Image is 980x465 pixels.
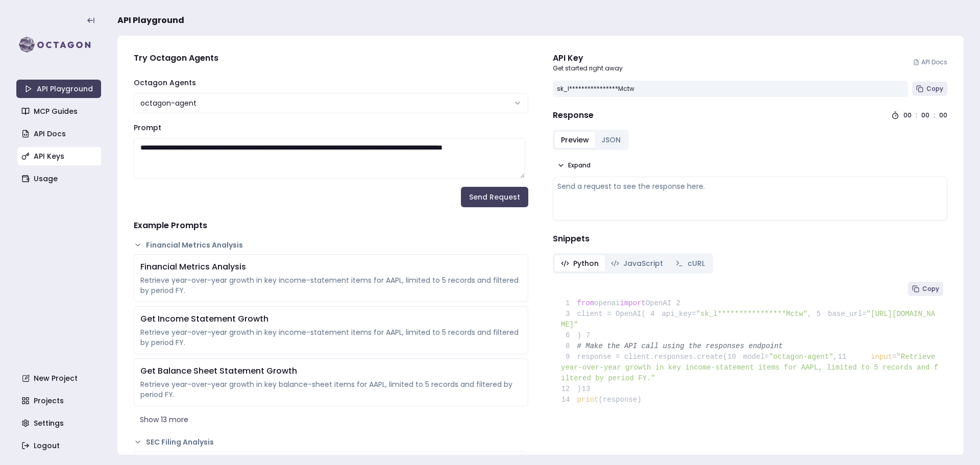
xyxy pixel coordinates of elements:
[557,181,943,191] div: Send a request to see the response here.
[916,111,917,119] div: :
[553,109,594,121] h4: Response
[553,64,623,72] p: Get started right away
[577,342,783,350] span: # Make the API call using the responses endpoint
[17,102,102,120] a: MCP Guides
[828,310,867,318] span: base_url=
[807,310,812,318] span: ,
[922,285,939,293] span: Copy
[140,379,522,400] div: Retrieve year-over-year growth in key balance-sheet items for AAPL, limited to 5 records and filt...
[871,353,892,361] span: input
[134,219,528,232] h4: Example Prompts
[561,353,939,382] span: "Retrieve year-over-year growth in key income-statement items for AAPL, limited to 5 records and ...
[561,384,577,395] span: 12
[727,352,744,362] span: 10
[595,132,627,148] button: JSON
[16,80,101,98] a: API Playground
[17,169,102,188] a: Usage
[594,299,620,307] span: openai
[892,353,896,361] span: =
[743,353,769,361] span: model=
[555,132,595,148] button: Preview
[834,353,838,361] span: ,
[117,14,184,27] span: API Playground
[769,353,833,361] span: "octagon-agent"
[921,111,929,119] div: 00
[17,436,102,455] a: Logout
[140,365,522,377] div: Get Balance Sheet Statement Growth
[661,310,696,318] span: api_key=
[134,437,528,447] button: SEC Filing Analysis
[912,82,947,96] button: Copy
[568,161,591,169] span: Expand
[134,123,161,133] label: Prompt
[561,341,577,352] span: 8
[913,58,947,66] a: API Docs
[926,85,943,93] span: Copy
[17,369,102,387] a: New Project
[599,396,642,404] span: (response)
[461,187,528,207] button: Send Request
[671,298,688,309] span: 2
[134,52,528,64] h4: Try Octagon Agents
[561,310,646,318] span: client = OpenAI(
[134,410,528,429] button: Show 13 more
[16,35,101,55] img: logo-rect-yK7x_WSZ.svg
[561,309,577,320] span: 3
[934,111,935,119] div: :
[646,309,662,320] span: 4
[17,147,102,165] a: API Keys
[908,282,943,296] button: Copy
[553,233,947,245] h4: Snippets
[561,353,727,361] span: response = client.responses.create(
[812,309,828,320] span: 5
[577,299,595,307] span: from
[140,313,522,325] div: Get Income Statement Growth
[903,111,912,119] div: 00
[688,258,705,268] span: cURL
[573,258,599,268] span: Python
[140,261,522,273] div: Financial Metrics Analysis
[939,111,947,119] div: 00
[620,299,646,307] span: import
[561,331,581,339] span: )
[134,78,196,88] label: Octagon Agents
[561,395,577,405] span: 14
[577,396,599,404] span: print
[581,384,598,395] span: 13
[17,125,102,143] a: API Docs
[140,327,522,348] div: Retrieve year-over-year growth in key income-statement items for AAPL, limited to 5 records and f...
[581,330,598,341] span: 7
[646,299,671,307] span: OpenAI
[561,298,577,309] span: 1
[17,414,102,432] a: Settings
[140,275,522,296] div: Retrieve year-over-year growth in key income-statement items for AAPL, limited to 5 records and f...
[623,258,663,268] span: JavaScript
[561,385,581,393] span: )
[838,352,854,362] span: 11
[134,240,528,250] button: Financial Metrics Analysis
[17,391,102,410] a: Projects
[553,158,595,173] button: Expand
[553,52,623,64] div: API Key
[561,352,577,362] span: 9
[561,330,577,341] span: 6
